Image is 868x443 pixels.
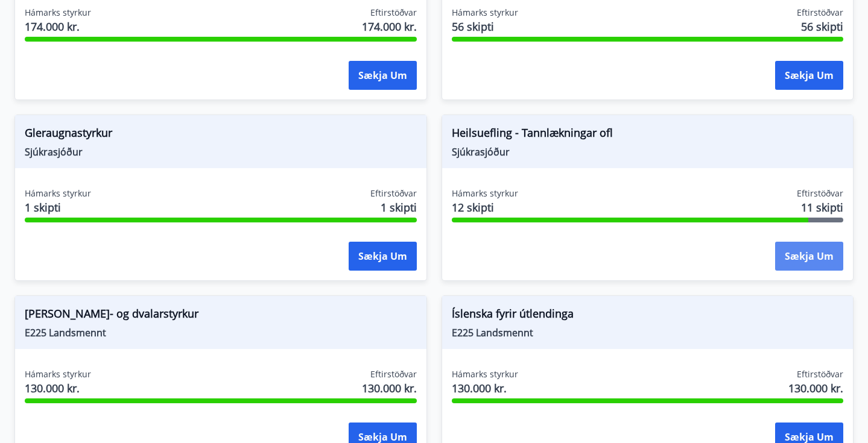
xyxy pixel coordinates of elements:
span: Eftirstöðvar [797,368,843,380]
span: Sjúkrasjóður [25,145,417,159]
button: Sækja um [349,242,417,271]
span: Hámarks styrkur [452,368,518,380]
span: [PERSON_NAME]- og dvalarstyrkur [25,306,417,326]
span: Eftirstöðvar [370,368,417,380]
span: 174.000 kr. [362,19,417,34]
span: 12 skipti [452,200,518,215]
span: E225 Landsmennt [25,326,417,339]
span: 56 skipti [452,19,518,34]
span: Heilsuefling - Tannlækningar ofl [452,125,844,145]
span: Eftirstöðvar [797,187,843,200]
span: Hámarks styrkur [25,368,91,380]
button: Sækja um [349,61,417,90]
span: E225 Landsmennt [452,326,844,339]
span: 56 skipti [801,19,843,34]
span: Íslenska fyrir útlendinga [452,306,844,326]
button: Sækja um [775,61,843,90]
span: 130.000 kr. [362,380,417,396]
span: Hámarks styrkur [452,187,518,200]
span: 174.000 kr. [25,19,91,34]
span: Eftirstöðvar [370,7,417,19]
span: Hámarks styrkur [25,187,91,200]
button: Sækja um [775,242,843,271]
span: Eftirstöðvar [370,187,417,200]
span: Hámarks styrkur [25,7,91,19]
span: Eftirstöðvar [797,7,843,19]
span: Sjúkrasjóður [452,145,844,159]
span: 130.000 kr. [452,380,518,396]
span: 11 skipti [801,200,843,215]
span: 1 skipti [381,200,417,215]
span: 1 skipti [25,200,91,215]
span: 130.000 kr. [25,380,91,396]
span: 130.000 kr. [788,380,843,396]
span: Hámarks styrkur [452,7,518,19]
span: Gleraugnastyrkur [25,125,417,145]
